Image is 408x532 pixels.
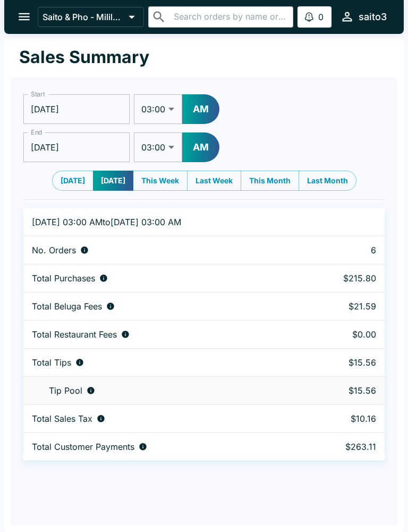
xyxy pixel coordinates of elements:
[32,301,102,312] p: Total Beluga Fees
[42,12,124,22] p: Saito & Pho - Mililani
[182,132,219,162] button: AM
[32,413,92,424] p: Total Sales Tax
[32,441,134,452] p: Total Customer Payments
[359,11,387,23] div: saito3
[32,357,293,368] div: Combined individual and pooled tips
[310,329,376,340] p: $0.00
[49,385,82,396] p: Tip Pool
[31,90,45,99] label: Start
[318,12,324,22] p: 0
[310,413,376,424] p: $10.16
[241,171,299,191] button: This Month
[93,171,133,191] button: [DATE]
[23,94,130,124] input: Choose date, selected date is Sep 8, 2025
[32,301,293,312] div: Fees paid by diners to Beluga
[32,245,293,255] div: Number of orders placed
[32,329,293,340] div: Fees paid by diners to restaurant
[336,5,391,28] button: saito3
[32,441,293,452] div: Total amount paid for orders by diners
[299,171,356,191] button: Last Month
[310,357,376,368] p: $15.56
[182,94,219,124] button: AM
[310,385,376,396] p: $15.56
[171,10,288,24] input: Search orders by name or phone number
[32,273,95,283] p: Total Purchases
[32,357,71,368] p: Total Tips
[310,245,376,255] p: 6
[32,385,293,396] div: Tips unclaimed by a waiter
[52,171,93,191] button: [DATE]
[31,128,42,137] label: End
[310,273,376,283] p: $215.80
[19,47,149,68] h1: Sales Summary
[32,245,76,255] p: No. Orders
[32,329,117,340] p: Total Restaurant Fees
[187,171,241,191] button: Last Week
[32,273,293,283] div: Aggregate order subtotals
[310,301,376,312] p: $21.59
[11,3,38,30] button: open drawer
[38,7,144,27] button: Saito & Pho - Mililani
[310,441,376,452] p: $263.11
[32,413,293,424] div: Sales tax paid by diners
[23,132,130,162] input: Choose date, selected date is Sep 9, 2025
[133,171,188,191] button: This Week
[32,217,293,227] p: [DATE] 03:00 AM to [DATE] 03:00 AM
